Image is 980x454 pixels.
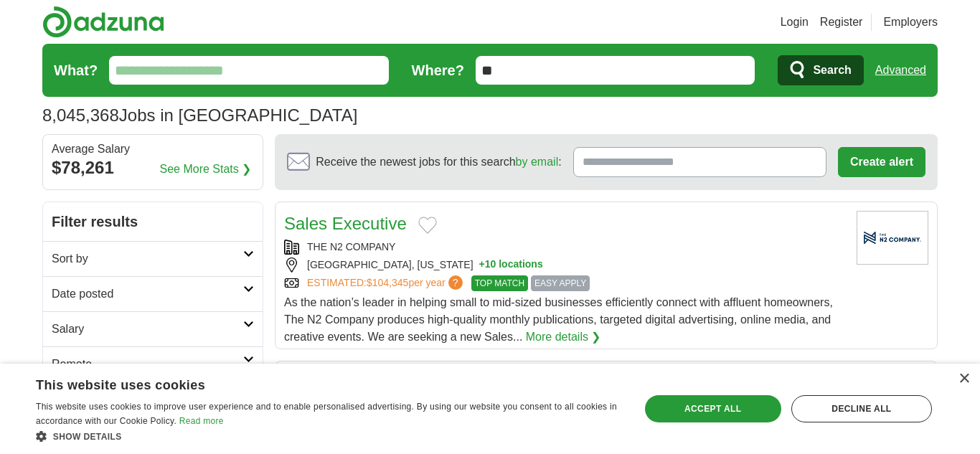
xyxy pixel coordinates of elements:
[284,214,407,233] a: Sales Executive
[418,217,437,234] button: Add to favorite jobs
[52,143,254,155] div: Average Salary
[791,395,932,422] div: Decline all
[42,6,164,38] img: Adzuna logo
[367,277,408,288] span: $104,345
[813,56,851,85] span: Search
[883,14,938,31] a: Employers
[778,55,863,85] button: Search
[53,432,122,442] span: Show details
[36,429,621,443] div: Show details
[412,60,464,81] label: Where?
[781,14,809,31] a: Login
[316,153,561,171] span: Receive the newest jobs for this search :
[52,321,243,338] h2: Salary
[160,161,252,178] a: See More Stats ❯
[875,56,926,85] a: Advanced
[479,257,485,273] span: +
[54,60,98,81] label: What?
[479,257,543,273] button: +10 locations
[43,311,263,346] a: Salary
[820,14,863,31] a: Register
[36,402,617,426] span: This website uses cookies to improve user experience and to enable personalised advertising. By u...
[284,296,833,343] span: As the nation’s leader in helping small to mid-sized businesses efficiently connect with affluent...
[179,416,224,426] a: Read more, opens a new window
[958,374,969,384] div: Close
[838,147,925,177] button: Create alert
[52,155,254,181] div: $78,261
[516,156,559,168] a: by email
[645,395,781,422] div: Accept all
[284,257,845,273] div: [GEOGRAPHIC_DATA], [US_STATE]
[284,240,845,255] div: THE N2 COMPANY
[52,285,243,303] h2: Date posted
[43,202,263,241] h2: Filter results
[42,105,357,125] h1: Jobs in [GEOGRAPHIC_DATA]
[36,372,585,394] div: This website uses cookies
[307,275,466,291] a: ESTIMATED:$104,345per year?
[857,211,928,265] img: Company logo
[52,250,243,268] h2: Sort by
[43,276,263,311] a: Date posted
[43,346,263,382] a: Remote
[448,275,463,290] span: ?
[471,275,528,291] span: TOP MATCH
[52,356,243,373] h2: Remote
[531,275,590,291] span: EASY APPLY
[526,328,601,346] a: More details ❯
[42,103,119,128] span: 8,045,368
[43,241,263,276] a: Sort by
